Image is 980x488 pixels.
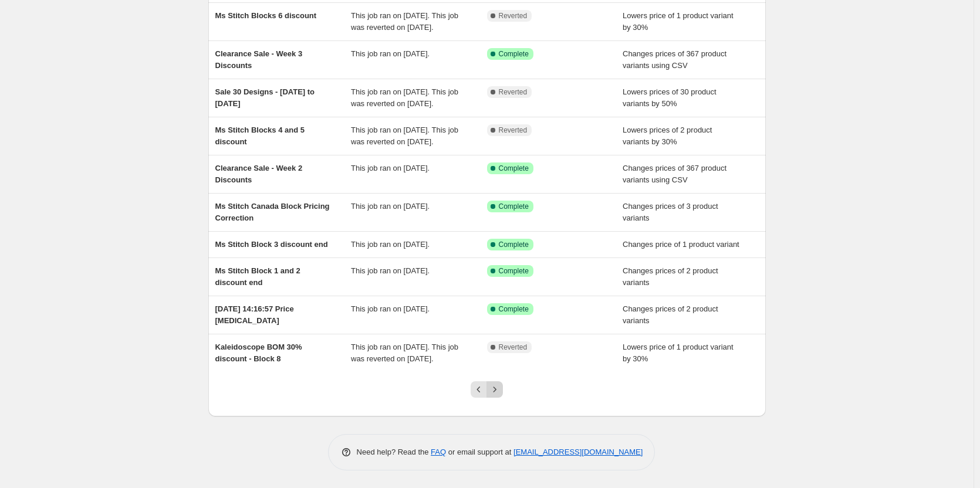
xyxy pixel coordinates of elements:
span: This job ran on [DATE]. [351,49,430,58]
span: [DATE] 14:16:57 Price [MEDICAL_DATA] [215,304,294,325]
span: or email support at [446,448,513,456]
button: Previous [471,381,487,398]
span: This job ran on [DATE]. [351,266,430,275]
span: Lowers prices of 2 product variants by 30% [623,126,712,146]
span: Complete [499,304,529,314]
span: Lowers price of 1 product variant by 30% [623,11,734,32]
span: This job ran on [DATE]. This job was reverted on [DATE]. [351,87,458,108]
span: Ms Stitch Blocks 6 discount [215,11,317,20]
span: Ms Stitch Block 3 discount end [215,240,328,249]
span: Changes prices of 3 product variants [623,202,718,222]
button: Next [486,381,503,398]
a: FAQ [431,448,446,456]
span: Complete [499,202,529,211]
span: Lowers price of 1 product variant by 30% [623,343,734,363]
span: Sale 30 Designs - [DATE] to [DATE] [215,87,315,108]
span: This job ran on [DATE]. [351,304,430,313]
span: Changes prices of 367 product variants using CSV [623,49,726,70]
span: This job ran on [DATE]. [351,164,430,172]
span: This job ran on [DATE]. This job was reverted on [DATE]. [351,11,458,32]
span: Ms Stitch Block 1 and 2 discount end [215,266,300,287]
span: Changes price of 1 product variant [623,240,739,249]
span: Reverted [499,11,528,21]
span: Reverted [499,126,528,135]
span: Changes prices of 2 product variants [623,266,718,287]
span: Need help? Read the [357,448,431,456]
span: Complete [499,266,529,276]
span: Lowers prices of 30 product variants by 50% [623,87,717,108]
span: Clearance Sale - Week 2 Discounts [215,164,303,184]
span: Changes prices of 2 product variants [623,304,718,325]
span: Reverted [499,87,528,97]
span: Reverted [499,343,528,352]
nav: Pagination [471,381,503,398]
span: Changes prices of 367 product variants using CSV [623,164,726,184]
span: This job ran on [DATE]. This job was reverted on [DATE]. [351,126,458,146]
span: This job ran on [DATE]. This job was reverted on [DATE]. [351,343,458,363]
span: Ms Stitch Blocks 4 and 5 discount [215,126,305,146]
span: This job ran on [DATE]. [351,202,430,211]
a: [EMAIL_ADDRESS][DOMAIN_NAME] [513,448,643,456]
span: Complete [499,240,529,249]
span: Ms Stitch Canada Block Pricing Correction [215,202,330,222]
span: Complete [499,164,529,173]
span: This job ran on [DATE]. [351,240,430,249]
span: Clearance Sale - Week 3 Discounts [215,49,303,70]
span: Complete [499,49,529,59]
span: Kaleidoscope BOM 30% discount - Block 8 [215,343,302,363]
